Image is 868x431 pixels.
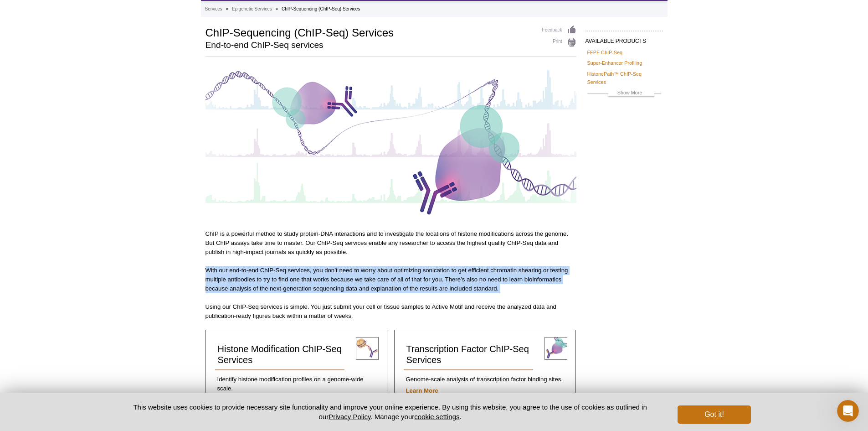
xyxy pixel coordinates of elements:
p: Genome-scale analysis of transcription factor binding sites. [404,375,566,384]
li: » [276,6,278,11]
a: Print [542,37,576,47]
p: With our end-to-end ChIP-Seq services, you don’t need to worry about optimizing sonication to get... [205,266,576,293]
p: Identify histone modification profiles on a genome-wide scale. [215,375,378,393]
a: Super-Enhancer Profiling [587,59,642,67]
iframe: Intercom live chat [837,400,859,422]
p: Using our ChIP-Seq services is simple. You just submit your cell or tissue samples to Active Moti... [205,302,576,321]
a: Feedback [542,25,576,35]
img: histone modification ChIP-Seq [356,337,379,360]
h1: ChIP-Sequencing (ChIP-Seq) Services [205,25,533,39]
a: Histone Modification ChIP-Seq Services [215,339,345,370]
p: ChIP is a powerful method to study protein-DNA interactions and to investigate the locations of h... [205,229,576,257]
li: » [226,6,229,11]
a: HistonePath™ ChIP-Seq Services [587,70,661,86]
a: Learn More [406,387,438,394]
a: Services [205,5,222,13]
button: Got it! [678,405,750,424]
img: ChIP-Seq Services [205,66,576,218]
a: FFPE ChIP-Seq [587,48,622,57]
a: Show More [587,88,661,99]
button: cookie settings [414,413,459,421]
a: Privacy Policy [329,413,370,421]
img: transcription factor ChIP-Seq [544,337,567,360]
li: ChIP-Sequencing (ChIP-Seq) Services [282,6,360,11]
span: Transcription Factor ChIP-Seq Services [406,344,529,365]
h2: End-to-end ChIP-Seq services [205,41,533,49]
span: Histone Modification ChIP-Seq Services [218,344,342,365]
h2: AVAILABLE PRODUCTS [586,31,663,47]
a: Epigenetic Services [232,5,272,13]
a: Transcription Factor ChIP-Seq Services [404,339,534,370]
p: This website uses cookies to provide necessary site functionality and improve your online experie... [118,402,663,421]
